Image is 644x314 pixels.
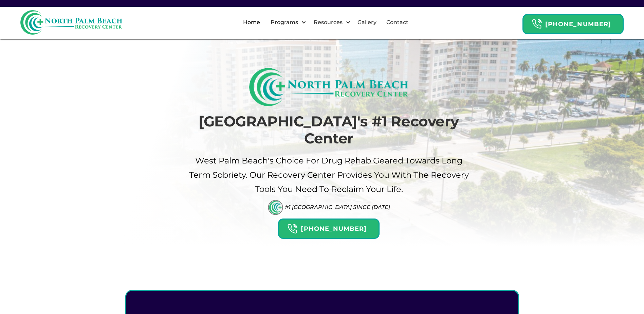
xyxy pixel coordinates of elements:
[308,12,352,33] div: Resources
[265,12,308,33] div: Programs
[545,20,611,28] strong: [PHONE_NUMBER]
[301,225,367,232] strong: [PHONE_NUMBER]
[269,18,300,27] div: Programs
[188,154,470,196] p: West palm beach's Choice For drug Rehab Geared Towards Long term sobriety. Our Recovery Center pr...
[382,12,412,33] a: Contact
[532,19,542,29] img: Header Calendar Icons
[312,18,344,27] div: Resources
[522,11,624,34] a: Header Calendar Icons[PHONE_NUMBER]
[353,12,381,33] a: Gallery
[188,113,470,147] h1: [GEOGRAPHIC_DATA]'s #1 Recovery Center
[249,68,408,106] img: North Palm Beach Recovery Logo (Rectangle)
[278,215,379,239] a: Header Calendar Icons[PHONE_NUMBER]
[285,204,390,210] div: #1 [GEOGRAPHIC_DATA] Since [DATE]
[239,12,264,33] a: Home
[287,224,297,234] img: Header Calendar Icons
